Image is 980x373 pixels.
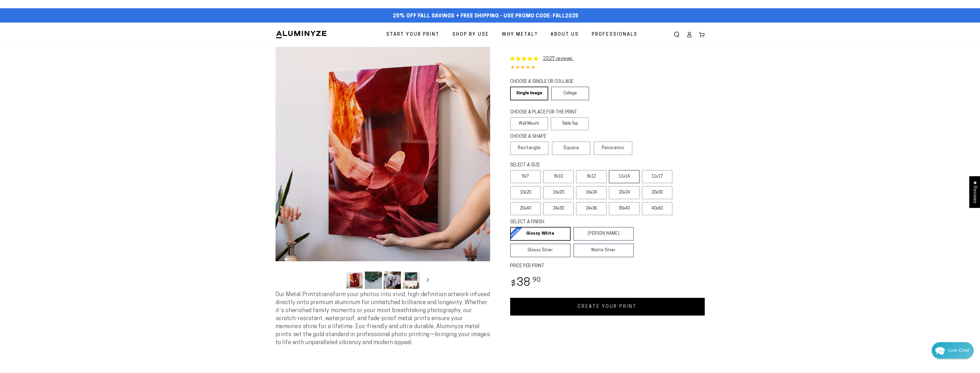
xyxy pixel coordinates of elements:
summary: Search our site [670,28,683,41]
a: Glossy White [510,227,571,241]
span: Start Your Print [386,31,439,39]
a: Why Metal? [498,27,542,42]
label: 20x30 [642,186,672,199]
label: 20x24 [609,186,640,199]
legend: CHOOSE A SINGLE OR COLLAGE [510,79,584,85]
a: Glossy Silver [510,244,571,257]
label: 5x7 [510,170,541,183]
a: Start Your Print [382,27,444,42]
a: [PERSON_NAME] [573,227,634,241]
span: Square [563,145,579,151]
span: Why Metal? [502,31,538,39]
button: Slide right [421,274,434,286]
label: Table Top [551,117,589,130]
label: 10x20 [510,186,541,199]
button: Load image 1 in gallery view [346,272,363,289]
label: 8x10 [543,170,574,183]
label: 11x17 [642,170,672,183]
label: PRICE PER PRINT [510,263,705,270]
label: 16x20 [543,186,574,199]
button: Load image 3 in gallery view [384,272,401,289]
span: Panoramic [602,146,625,150]
label: 11x14 [609,170,640,183]
img: Aluminyze [276,30,327,39]
label: 24x30 [543,202,574,215]
a: Single Image [510,87,548,100]
span: About Us [551,31,579,39]
media-gallery: Gallery Viewer [276,47,490,291]
div: Contact Us Directly [948,342,969,359]
legend: SELECT A FINISH [510,219,620,226]
a: CREATE YOUR PRINT [510,298,705,316]
div: Click to open Judge.me floating reviews tab [969,176,980,208]
a: Professionals [587,27,642,42]
a: 2327 reviews. [543,57,574,61]
legend: SELECT A SIZE [510,162,625,169]
label: 20x40 [510,202,541,215]
div: Chat widget toggle [932,342,974,359]
a: Shop By Use [448,27,493,42]
a: Matte Silver [573,244,634,257]
bdi: 38 [510,278,541,289]
button: Load image 2 in gallery view [365,272,382,289]
button: Load image 4 in gallery view [403,272,420,289]
span: Professionals [592,31,638,39]
label: 16x24 [576,186,607,199]
label: 24x36 [576,202,607,215]
label: 30x40 [609,202,640,215]
button: Slide left [332,274,344,286]
a: About Us [546,27,583,42]
label: 40x60 [642,202,672,215]
div: 4.85 out of 5.0 stars [510,64,705,72]
label: 8x12 [576,170,607,183]
a: Collage [551,87,589,100]
sup: .90 [531,277,541,284]
span: Shop By Use [452,31,489,39]
legend: CHOOSE A PLACE FOR THE PRINT [510,109,584,116]
span: Our Metal Prints transform your photos into vivid, high-definition artwork infused directly onto ... [276,292,490,346]
span: Rectangle [518,145,541,151]
span: 25% off FALL Savings + Free Shipping - Use Promo Code: FALL2025 [393,13,579,19]
span: $ [511,280,516,288]
legend: CHOOSE A SHAPE [510,133,585,140]
label: Wall Mount [510,117,548,130]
